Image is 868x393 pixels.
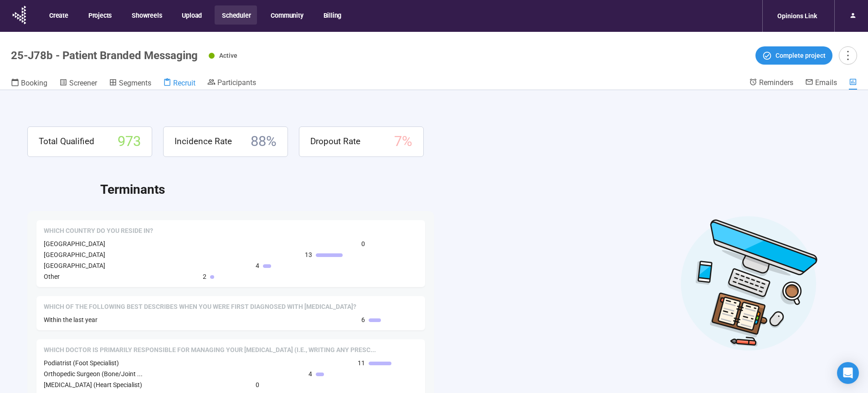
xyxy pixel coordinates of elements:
[256,261,259,271] span: 4
[308,369,312,379] span: 4
[316,5,348,25] button: Billing
[815,78,837,87] span: Emails
[310,135,360,148] span: Dropout Rate
[175,135,232,148] span: Incidence Rate
[837,362,859,384] div: Open Intercom Messenger
[361,315,365,325] span: 6
[44,240,105,247] span: [GEOGRAPHIC_DATA]
[44,381,142,388] span: [MEDICAL_DATA] (Heart Specialist)
[203,272,206,282] span: 2
[59,78,97,90] a: Screener
[805,78,837,89] a: Emails
[305,250,312,260] span: 13
[217,78,256,87] span: Participants
[256,380,259,390] span: 0
[44,316,98,323] span: Within the last year
[21,79,47,87] span: Booking
[44,227,153,236] span: Which country do you reside in?
[42,5,75,25] button: Create
[11,78,47,90] a: Booking
[680,215,818,352] img: Desktop work notes
[119,79,151,87] span: Segments
[44,302,356,312] span: Which of the following best describes when you were first diagnosed with gout?
[361,239,365,249] span: 0
[39,135,94,148] span: Total Qualified
[11,49,198,62] h1: 25-J78b - Patient Branded Messaging
[44,251,105,258] span: [GEOGRAPHIC_DATA]
[215,5,257,25] button: Scheduler
[175,5,208,25] button: Upload
[207,78,256,89] a: Participants
[44,346,376,355] span: Which doctor is primarily responsible for managing your gout (i.e., writing any prescriptions, di...
[749,78,793,89] a: Reminders
[219,52,237,59] span: Active
[251,131,277,153] span: 88 %
[69,79,97,87] span: Screener
[100,180,841,200] h2: Terminants
[109,78,151,90] a: Segments
[759,78,793,87] span: Reminders
[776,50,826,60] span: Complete project
[44,370,143,378] span: Orthopedic Surgeon (Bone/Joint ...
[839,46,857,65] button: more
[263,5,309,25] button: Community
[124,5,168,25] button: Showreels
[394,131,412,153] span: 7 %
[358,358,365,368] span: 11
[44,359,119,367] span: Podiatrist (Foot Specialist)
[44,273,60,280] span: Other
[163,78,195,90] a: Recruit
[755,46,832,65] button: Complete project
[118,131,141,153] span: 973
[44,262,105,269] span: [GEOGRAPHIC_DATA]
[772,7,822,25] div: Opinions Link
[173,79,195,87] span: Recruit
[842,49,854,61] span: more
[81,5,118,25] button: Projects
